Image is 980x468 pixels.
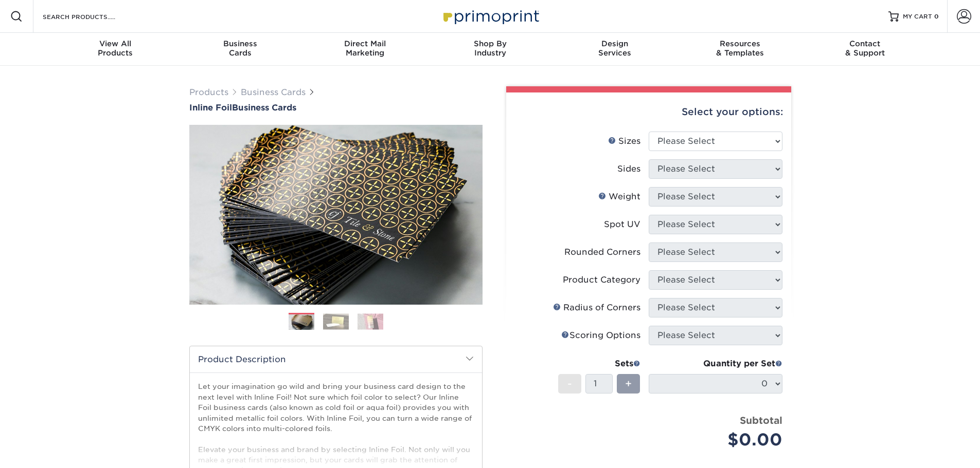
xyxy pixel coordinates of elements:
span: Shop By [427,39,553,48]
strong: Subtotal [740,415,782,426]
div: Weight [598,191,640,203]
div: Radius of Corners [553,302,640,314]
div: Sides [617,163,640,175]
a: Inline FoilBusiness Cards [189,103,483,113]
span: Design [553,39,678,48]
a: BusinessCards [177,33,302,66]
div: Cards [177,39,302,58]
span: Inline Foil [189,103,232,113]
div: Marketing [302,39,427,58]
a: DesignServices [553,33,678,66]
span: 0 [934,13,939,20]
img: Business Cards 01 [289,309,314,335]
div: Services [553,39,678,58]
a: View AllProducts [53,33,178,66]
div: Product Category [563,274,640,286]
div: Sets [558,358,640,370]
div: Sizes [608,135,640,147]
span: Resources [678,39,803,48]
img: Business Cards 02 [323,313,349,329]
span: MY CART [903,12,932,21]
div: Industry [427,39,553,58]
img: Inline Foil 01 [189,68,483,361]
div: Select your options: [514,92,783,132]
span: Direct Mail [302,39,427,48]
input: SEARCH PRODUCTS..... [42,10,142,23]
a: Contact& Support [803,33,928,66]
span: Contact [803,39,928,48]
a: Products [189,87,228,97]
span: - [567,376,572,391]
span: View All [53,39,178,48]
div: & Templates [678,39,803,58]
div: Products [53,39,178,58]
div: $0.00 [656,427,782,452]
h2: Product Description [190,346,482,372]
div: Quantity per Set [649,358,782,370]
span: + [625,376,632,391]
img: Primoprint [439,5,542,27]
h1: Business Cards [189,103,483,113]
div: Rounded Corners [564,246,640,258]
div: Spot UV [604,218,640,231]
span: Business [177,39,302,48]
a: Resources& Templates [678,33,803,66]
a: Direct MailMarketing [302,33,427,66]
div: & Support [803,39,928,58]
img: Business Cards 03 [358,313,383,329]
a: Shop ByIndustry [427,33,553,66]
div: Scoring Options [561,329,640,342]
a: Business Cards [241,87,306,97]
